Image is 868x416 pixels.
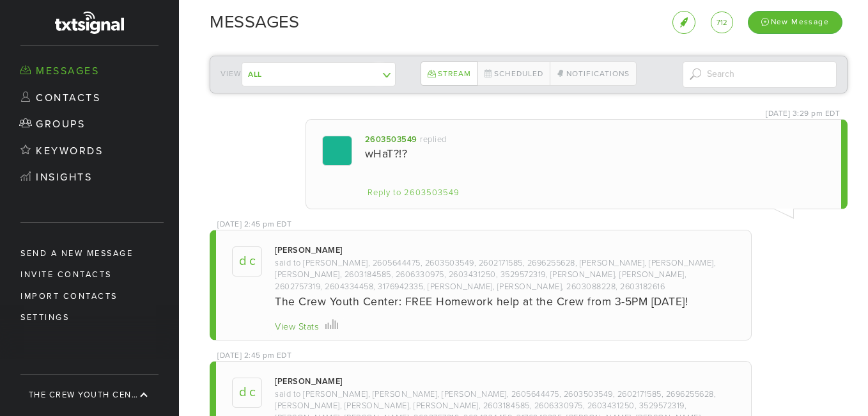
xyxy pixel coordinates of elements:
[550,61,637,86] a: Notifications
[420,134,447,145] div: replied
[367,186,460,200] div: Reply to 2603503549
[275,257,735,292] div: said to [PERSON_NAME], 2605644475, 2603503549, 2602171585, 2696255628, [PERSON_NAME], [PERSON_NAM...
[748,11,842,33] div: New Message
[365,187,462,198] a: Reply to 2603503549
[232,378,262,408] span: D C
[477,61,550,86] a: Scheduled
[421,61,477,86] a: Stream
[275,376,343,387] div: [PERSON_NAME]
[221,62,375,86] div: View
[748,15,842,28] a: New Message
[683,61,837,88] input: Search
[217,219,291,230] div: [DATE] 2:45 pm EDT
[766,108,840,119] div: [DATE] 3:29 pm EDT
[275,244,343,256] div: [PERSON_NAME]
[365,134,417,145] a: 2603503549
[717,19,727,27] span: 712
[275,321,319,334] div: View Stats
[217,350,291,361] div: [DATE] 2:45 pm EDT
[232,246,262,276] span: D C
[275,294,735,310] div: The Crew Youth Center: FREE Homework help at the Crew from 3-5PM [DATE]!
[365,146,825,162] div: wHaT?!?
